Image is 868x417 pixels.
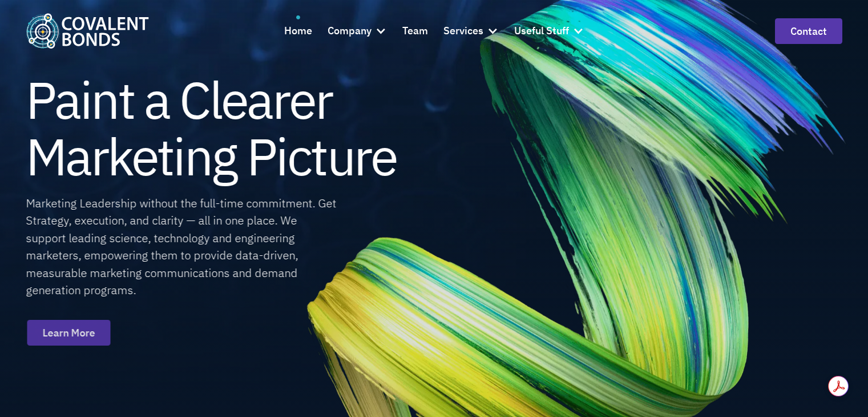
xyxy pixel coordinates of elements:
h1: Paint a Clearer Marketing Picture [26,71,397,185]
a: contact [775,18,842,44]
a: Team [402,15,428,46]
div: Services [443,15,499,46]
img: Covalent Bonds White / Teal Logo [26,13,149,48]
div: Services [443,23,483,39]
div: Useful Stuff [514,23,569,39]
a: home [26,13,149,48]
div: Useful Stuff [514,15,584,46]
div: Company [328,15,387,46]
a: Home [284,15,312,46]
div: Home [284,23,312,39]
div: Team [402,23,428,39]
div: Marketing Leadership without the full-time commitment. Get Strategy, execution, and clarity — all... [26,195,338,299]
div: Company [328,23,372,39]
a: Learn More [27,320,111,346]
